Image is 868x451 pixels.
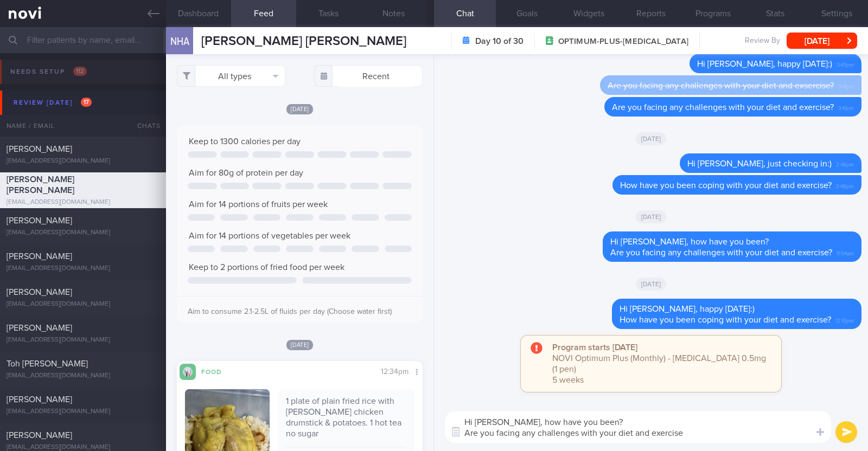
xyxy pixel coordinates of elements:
[177,65,285,87] button: All types
[7,408,159,416] div: [EMAIL_ADDRESS][DOMAIN_NAME]
[189,137,301,146] span: Keep to 1300 calories per day
[81,98,92,107] span: 17
[838,102,854,112] span: 3:41pm
[7,300,159,308] div: [EMAIL_ADDRESS][DOMAIN_NAME]
[552,376,584,384] span: 5 weeks
[836,180,854,190] span: 2:48pm
[835,314,854,325] span: 12:10pm
[608,81,834,90] span: Are you facing any challenges with your diet and exsercise?
[837,247,854,257] span: 11:54am
[189,169,303,177] span: Aim for 80g of protein per day
[636,278,667,291] span: [DATE]
[636,210,667,223] span: [DATE]
[836,158,854,169] span: 2:48pm
[7,229,159,237] div: [EMAIL_ADDRESS][DOMAIN_NAME]
[7,145,72,153] span: [PERSON_NAME]
[7,336,159,344] div: [EMAIL_ADDRESS][DOMAIN_NAME]
[838,80,854,91] span: 3:41pm
[163,21,196,62] div: NHA
[552,354,766,373] span: NOVI Optimum Plus (Monthly) - [MEDICAL_DATA] 0.5mg (1 pen)
[189,263,344,272] span: Keep to 2 portions of fried food per week
[610,248,832,257] span: Are you facing any challenges with your diet and exercise?
[286,396,406,447] div: 1 plate of plain fried rice with [PERSON_NAME] chicken drumstick & potatoes. 1 hot tea no sugar
[7,288,72,297] span: [PERSON_NAME]
[620,181,832,190] span: How have you been coping with your diet and exercise?
[620,315,831,324] span: How have you been coping with your diet and exercise?
[188,308,392,315] span: Aim to consume 2.1-2.5L of fluids per day (Choose water first)
[7,157,159,165] div: [EMAIL_ADDRESS][DOMAIN_NAME]
[7,216,72,225] span: [PERSON_NAME]
[475,36,524,47] strong: Day 10 of 30
[837,59,854,69] span: 3:40pm
[7,359,88,368] span: Toh [PERSON_NAME]
[286,104,314,114] span: [DATE]
[612,103,834,112] span: Are you facing any challenges with your diet and exercise?
[123,115,166,137] div: Chats
[687,159,832,168] span: Hi [PERSON_NAME], just checking in:)
[7,175,74,195] span: [PERSON_NAME] [PERSON_NAME]
[286,340,314,350] span: [DATE]
[11,95,94,110] div: Review [DATE]
[7,431,72,440] span: [PERSON_NAME]
[189,200,328,209] span: Aim for 14 portions of fruits per week
[610,237,769,246] span: Hi [PERSON_NAME], how have you been?
[201,35,406,48] span: [PERSON_NAME] [PERSON_NAME]
[697,60,832,68] span: Hi [PERSON_NAME], happy [DATE]:)
[552,343,637,352] strong: Program starts [DATE]
[7,252,72,261] span: [PERSON_NAME]
[558,36,688,47] span: OPTIMUM-PLUS-[MEDICAL_DATA]
[787,33,857,49] button: [DATE]
[7,324,72,332] span: [PERSON_NAME]
[73,67,87,76] span: 112
[620,305,755,313] span: Hi [PERSON_NAME], happy [DATE]:)
[7,372,159,380] div: [EMAIL_ADDRESS][DOMAIN_NAME]
[8,65,90,79] div: Needs setup
[7,198,159,207] div: [EMAIL_ADDRESS][DOMAIN_NAME]
[7,265,159,273] div: [EMAIL_ADDRESS][DOMAIN_NAME]
[196,366,239,376] div: Food
[7,395,72,404] span: [PERSON_NAME]
[381,368,409,376] span: 12:34pm
[189,231,350,240] span: Aim for 14 portions of vegetables per week
[636,132,667,145] span: [DATE]
[745,36,780,46] span: Review By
